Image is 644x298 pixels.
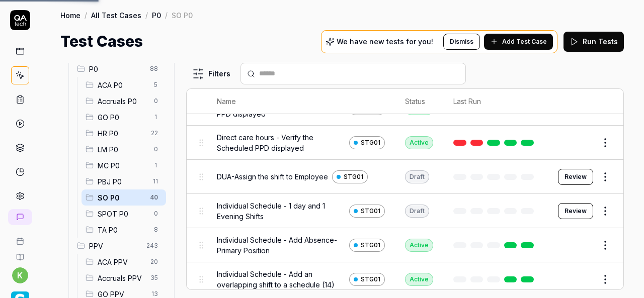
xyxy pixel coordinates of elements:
span: MC P0 [98,160,148,171]
span: 0 [150,95,162,107]
tr: Individual Schedule - Add Absence- Primary PositionSTG01Active [187,228,623,262]
div: Drag to reorderGO P01 [82,109,166,125]
button: Run Tests [563,32,624,52]
span: SO P0 [98,192,144,203]
span: LM P0 [98,144,148,155]
div: Active [405,273,433,286]
button: Dismiss [443,34,480,50]
div: Drag to reorderAccruals PPV35 [82,270,166,286]
span: 1 [150,159,162,171]
span: STG01 [361,207,380,216]
span: 40 [146,191,162,204]
span: Individual Schedule - 1 day and 1 Evening Shifts [217,201,345,222]
span: STG01 [361,241,380,250]
span: ACA PPV [98,257,144,267]
tr: Direct care hours - Verify the Scheduled PPD displayedSTG01Active [187,126,623,160]
div: Draft [405,170,429,183]
div: / [145,10,148,20]
div: / [165,10,168,20]
tr: Individual Schedule - 1 day and 1 Evening ShiftsSTG01DraftReview [187,194,623,228]
div: Drag to reorderPPV243 [73,238,166,254]
a: STG01 [349,136,385,149]
span: 0 [150,208,162,220]
div: Drag to reorderPBJ P011 [82,173,166,189]
div: Active [405,136,433,149]
button: Review [558,203,593,219]
span: 20 [146,256,162,268]
button: Review [558,169,593,185]
span: TA P0 [98,225,148,235]
span: Accruals PPV [98,273,144,283]
span: HR P0 [98,128,145,139]
span: 22 [147,127,162,139]
span: P0 [89,64,144,74]
div: Drag to reorderMC P01 [82,157,166,173]
a: P0 [152,10,161,20]
a: STG01 [349,239,385,252]
th: Last Run [443,89,548,114]
div: Drag to reorderSO P040 [82,189,166,206]
button: Filters [186,64,236,84]
button: Add Test Case [484,34,553,50]
span: DUA-Assign the shift to Employee [217,171,328,182]
span: 8 [150,224,162,236]
a: STG01 [332,170,368,183]
tr: DUA-Assign the shift to EmployeeSTG01DraftReview [187,160,623,194]
span: Individual Schedule - Add an overlapping shift to a schedule (14) [217,269,345,290]
span: 0 [150,143,162,155]
a: All Test Cases [91,10,141,20]
span: 243 [142,240,162,252]
div: Drag to reorderTA P08 [82,222,166,238]
a: Home [60,10,80,20]
span: 35 [146,272,162,284]
span: 88 [146,63,162,75]
div: Active [405,239,433,252]
button: k [12,267,28,283]
div: Drag to reorderSPOT P00 [82,206,166,222]
span: 11 [149,175,162,187]
span: STG01 [344,172,363,181]
span: 5 [150,79,162,91]
span: Individual Schedule - Add Absence- Primary Position [217,235,345,256]
div: / [85,10,87,20]
div: Drag to reorderACA P05 [82,77,166,93]
p: We have new tests for you! [337,38,433,45]
span: GO P0 [98,112,148,123]
h1: Test Cases [60,30,143,53]
a: New conversation [8,209,32,225]
a: Documentation [4,245,36,261]
span: PPV [89,241,140,251]
a: STG01 [349,273,385,286]
a: Book a call with us [4,229,36,245]
span: STG01 [361,138,380,147]
tr: Individual Schedule - Add an overlapping shift to a schedule (14)STG01Active [187,262,623,296]
a: STG01 [349,205,385,218]
div: Drag to reorderLM P00 [82,141,166,157]
span: SPOT P0 [98,209,148,219]
span: 1 [150,111,162,123]
span: PBJ P0 [98,176,147,187]
div: SO P0 [172,10,193,20]
th: Status [395,89,443,114]
span: Add Test Case [502,37,547,46]
span: Direct care hours - Verify the Scheduled PPD displayed [217,132,345,153]
span: Accruals P0 [98,96,148,107]
div: Draft [405,205,429,218]
th: Name [207,89,395,114]
span: STG01 [361,275,380,284]
div: Drag to reorderHR P022 [82,125,166,141]
span: ACA P0 [98,80,148,90]
div: Drag to reorderACA PPV20 [82,254,166,270]
div: Drag to reorderP088 [73,61,166,77]
div: Drag to reorderAccruals P00 [82,93,166,109]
